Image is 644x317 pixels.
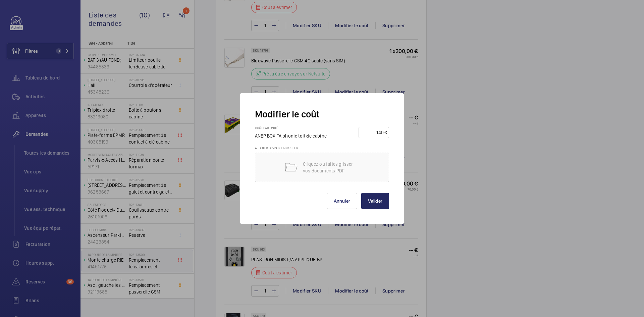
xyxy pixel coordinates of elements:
[255,133,327,139] span: ANEP BOX TA phonie toit de cabine
[303,161,360,174] p: Cliquez ou faites glisser vos documents PDF
[255,146,389,153] h3: Ajouter devis fournisseur
[255,126,333,133] h3: Coût par unité
[384,129,387,136] div: €
[361,193,389,209] button: Valider
[361,127,384,138] input: --
[327,193,358,209] button: Annuler
[255,108,389,120] h2: Modifier le coût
